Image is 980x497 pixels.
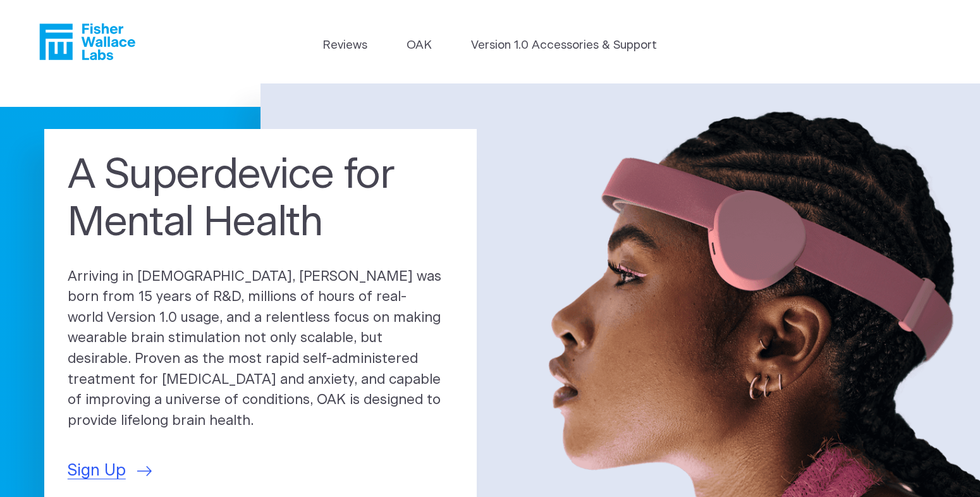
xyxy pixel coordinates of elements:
[68,267,453,432] p: Arriving in [DEMOGRAPHIC_DATA], [PERSON_NAME] was born from 15 years of R&D, millions of hours of...
[471,37,657,54] a: Version 1.0 Accessories & Support
[39,23,135,60] a: Fisher Wallace
[322,37,367,54] a: Reviews
[68,459,152,483] a: Sign Up
[407,37,432,54] a: OAK
[68,459,126,483] span: Sign Up
[68,152,453,247] h1: A Superdevice for Mental Health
